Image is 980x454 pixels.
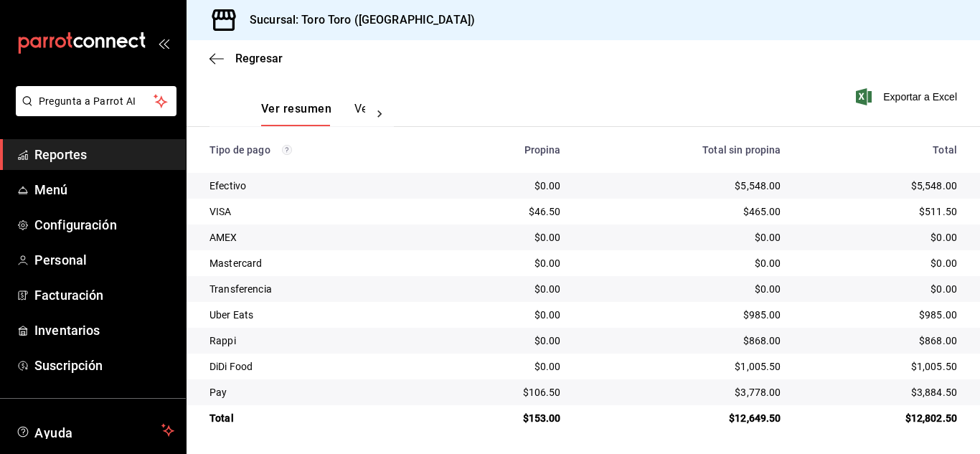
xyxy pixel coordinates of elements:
[451,230,560,245] div: $0.00
[584,308,781,322] div: $985.00
[804,144,957,156] div: Total
[804,385,957,399] div: $3,884.50
[235,52,283,65] span: Regresar
[451,144,560,156] div: Propina
[34,356,174,375] span: Suscripción
[584,256,781,270] div: $0.00
[34,321,174,340] span: Inventarios
[804,204,957,219] div: $511.50
[209,334,428,348] div: Rappi
[584,204,781,219] div: $465.00
[209,411,428,425] div: Total
[804,179,957,193] div: $5,548.00
[584,385,781,399] div: $3,778.00
[804,334,957,348] div: $868.00
[209,256,428,270] div: Mastercard
[209,308,428,322] div: Uber Eats
[209,144,428,156] div: Tipo de pago
[584,334,781,348] div: $868.00
[804,256,957,270] div: $0.00
[209,359,428,374] div: DiDi Food
[451,179,560,193] div: $0.00
[34,422,156,439] span: Ayuda
[10,104,176,119] a: Pregunta a Parrot AI
[209,230,428,245] div: AMEX
[451,308,560,322] div: $0.00
[804,230,957,245] div: $0.00
[238,11,475,29] h3: Sucursal: Toro Toro ([GEOGRAPHIC_DATA])
[584,179,781,193] div: $5,548.00
[804,282,957,296] div: $0.00
[261,102,365,126] div: navigation tabs
[34,180,174,199] span: Menú
[209,52,283,65] button: Regresar
[282,145,292,155] svg: Los pagos realizados con Pay y otras terminales son montos brutos.
[261,102,331,126] button: Ver resumen
[451,359,560,374] div: $0.00
[451,385,560,399] div: $106.50
[451,411,560,425] div: $153.00
[451,334,560,348] div: $0.00
[584,230,781,245] div: $0.00
[34,215,174,235] span: Configuración
[804,359,957,374] div: $1,005.50
[804,308,957,322] div: $985.00
[584,282,781,296] div: $0.00
[859,88,957,105] button: Exportar a Excel
[451,204,560,219] div: $46.50
[451,256,560,270] div: $0.00
[354,102,408,126] button: Ver pagos
[34,250,174,270] span: Personal
[16,86,176,116] button: Pregunta a Parrot AI
[209,282,428,296] div: Transferencia
[158,37,169,49] button: open_drawer_menu
[209,204,428,219] div: VISA
[34,285,174,305] span: Facturación
[39,94,154,109] span: Pregunta a Parrot AI
[34,145,174,164] span: Reportes
[209,179,428,193] div: Efectivo
[804,411,957,425] div: $12,802.50
[584,359,781,374] div: $1,005.50
[451,282,560,296] div: $0.00
[584,144,781,156] div: Total sin propina
[584,411,781,425] div: $12,649.50
[209,385,428,399] div: Pay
